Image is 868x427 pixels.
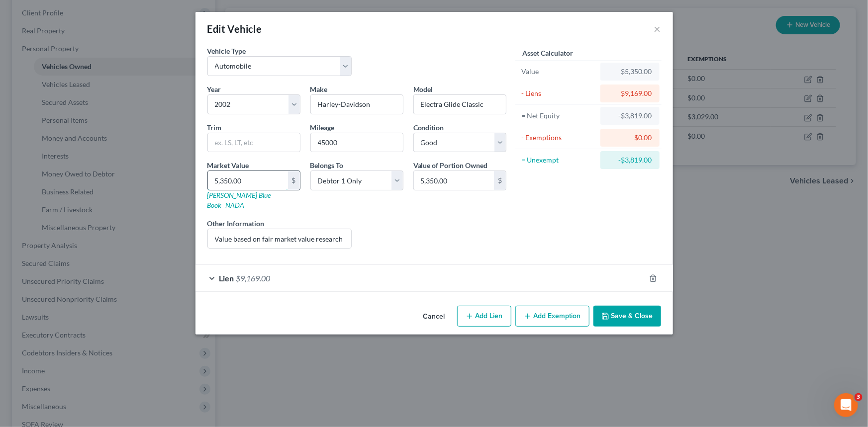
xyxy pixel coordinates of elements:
[310,161,344,170] span: Belongs To
[494,171,506,190] div: $
[207,46,246,56] label: Vehicle Type
[310,85,328,93] span: Make
[207,191,271,209] a: [PERSON_NAME] Blue Book
[521,155,596,165] div: = Unexempt
[414,95,506,114] input: ex. Altima
[208,171,288,190] input: 0.00
[457,306,511,327] button: Add Lien
[236,273,271,283] span: $9,169.00
[654,23,661,35] button: ×
[608,155,652,165] div: -$3,819.00
[219,273,234,283] span: Lien
[593,306,661,327] button: Save & Close
[310,122,335,133] label: Mileage
[311,95,403,114] input: ex. Nissan
[208,229,352,248] input: (optional)
[515,306,589,327] button: Add Exemption
[207,122,222,133] label: Trim
[414,171,494,190] input: 0.00
[521,88,596,98] div: - Liens
[208,133,300,152] input: ex. LS, LT, etc
[834,393,858,417] iframe: Intercom live chat
[855,393,863,401] span: 3
[608,88,652,98] div: $9,169.00
[521,111,596,121] div: = Net Equity
[226,201,245,209] a: NADA
[207,22,262,36] div: Edit Vehicle
[415,307,453,327] button: Cancel
[311,133,403,152] input: --
[207,84,221,94] label: Year
[413,84,433,94] label: Model
[207,218,265,229] label: Other Information
[521,133,596,143] div: - Exemptions
[207,160,249,171] label: Market Value
[608,111,652,121] div: -$3,819.00
[288,171,300,190] div: $
[608,67,652,77] div: $5,350.00
[413,122,444,133] label: Condition
[413,160,488,171] label: Value of Portion Owned
[522,48,573,58] label: Asset Calculator
[521,67,596,77] div: Value
[608,133,652,143] div: $0.00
